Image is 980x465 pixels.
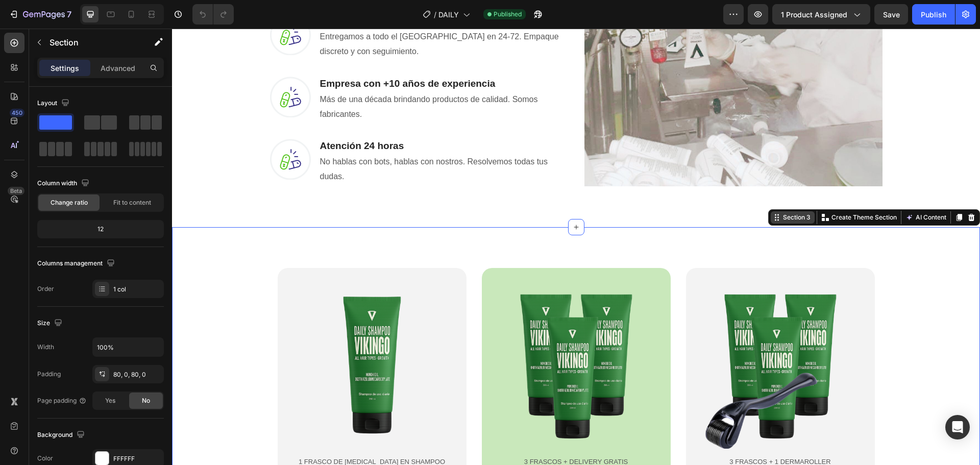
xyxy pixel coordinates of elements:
button: Save [874,4,908,25]
div: Layout [37,96,71,110]
button: 1 product assigned [772,4,870,25]
div: Column width [37,177,91,190]
div: 12 [39,222,162,236]
span: Published [494,10,522,19]
a: Pack Daily shampoo x 3 + Dermaroller – Solución completa para la pérdida de cabello 💥 [522,248,695,420]
span: No [142,396,150,405]
span: / [434,9,436,20]
p: Create Theme Section [659,184,725,193]
div: Padding [37,370,61,379]
span: Yes [105,396,115,405]
span: Change ratio [51,198,88,207]
p: 3 frascos + DELIVERY GRATIS [319,429,489,438]
div: Beta [8,187,24,195]
div: Publish [921,9,946,20]
div: FFFFFF [113,454,161,463]
div: Order [37,284,54,293]
span: Fit to content [113,198,151,207]
div: Width [37,342,54,352]
div: Undo/Redo [192,4,234,25]
button: AI Content [731,183,776,195]
div: 80, 0, 80, 0 [113,370,161,379]
button: 7 [4,4,76,25]
a: Shampoo con Minoxidil para fortalecer el cabello | Vikingo Store [114,248,286,420]
span: DAILY [438,9,459,20]
p: 1 FRASCO DE [MEDICAL_DATA] EN SHAMPOO [115,429,285,438]
a: Pack de 3 meses - Shampoo con Minoxidil para fortalecer el cabello [318,248,491,420]
div: Color [37,454,53,463]
div: Open Intercom Messenger [945,415,970,439]
div: Background [37,428,87,442]
div: 1 col [113,285,161,294]
p: Settings [51,63,79,74]
div: Section 3 [609,184,641,193]
p: 3 frascos + 1 dermaroller [523,429,694,438]
p: Section [50,36,133,48]
button: Publish [912,4,955,25]
input: Auto [93,338,163,356]
span: 1 product assigned [781,9,847,20]
div: Page padding [37,396,87,405]
div: Size [37,316,64,330]
div: Columns management [37,257,117,271]
iframe: Design area [172,29,980,465]
p: 7 [67,8,71,20]
span: Save [883,10,900,19]
p: Advanced [101,63,135,74]
div: 450 [10,109,24,117]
